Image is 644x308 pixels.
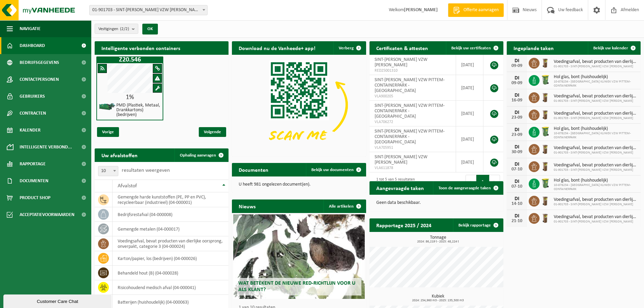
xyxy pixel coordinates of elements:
div: 09-09 [510,64,524,68]
div: 07-10 [510,184,524,189]
span: Bekijk uw kalender [593,46,628,50]
span: Voedingsafval, bevat producten van dierlijke oorsprong, onverpakt, categorie 3 [554,163,637,168]
td: behandeld hout (B) (04-000028) [113,266,229,280]
span: Rapportage [20,156,46,172]
span: Voedingsafval, bevat producten van dierlijke oorsprong, onverpakt, categorie 3 [554,214,637,220]
span: Voedingsafval, bevat producten van dierlijke oorsprong, onverpakt, categorie 3 [554,145,637,151]
div: DI [510,213,524,219]
span: Bedrijfsgegevens [20,54,59,71]
span: 01-901703 - SINT-[PERSON_NAME] VZW [PERSON_NAME] [554,220,637,224]
span: Contracten [20,105,46,122]
div: 14-10 [510,202,524,206]
span: Kalender [20,122,41,139]
a: Bekijk rapportage [453,218,503,232]
img: WB-0140-HPE-BN-01 [540,195,551,206]
img: WB-0140-HPE-BN-01 [540,91,551,103]
span: Vorige [97,127,119,137]
span: 10-878234 - [GEOGRAPHIC_DATA] KLINIEK VZW PITTEM-CONTAINERPARK [554,80,637,88]
span: 10-878234 - [GEOGRAPHIC_DATA] KLINIEK VZW PITTEM-CONTAINERPARK [554,183,637,191]
h1: Z20.546 [98,56,162,63]
a: Bekijk uw kalender [588,41,640,55]
span: Hol glas, bont (huishoudelijk) [554,126,637,132]
div: DI [510,110,524,115]
a: Ophaling aanvragen [174,148,228,162]
img: WB-0140-HPE-BN-01 [540,212,551,223]
span: Toon de aangevraagde taken [438,186,491,190]
div: DI [510,196,524,202]
button: Next [490,175,500,188]
span: VLA611878 [375,165,451,171]
h2: Certificaten & attesten [369,41,435,54]
span: Voedingsafval, bevat producten van dierlijke oorsprong, onverpakt, categorie 3 [554,197,637,203]
span: 01-901703 - SINT-[PERSON_NAME] VZW [PERSON_NAME] [554,65,637,69]
span: 2024: 86,219 t - 2025: 48,224 t [373,240,503,243]
div: DI [510,58,524,64]
span: SINT-[PERSON_NAME] VZW PITTEM-CONTAINERPARK - [GEOGRAPHIC_DATA] [375,103,445,119]
span: Vestigingen [98,24,129,34]
div: DI [510,179,524,184]
span: Bekijk uw documenten [311,168,354,172]
iframe: chat widget [3,293,113,308]
p: Geen data beschikbaar. [376,200,497,205]
count: (2/2) [120,27,129,31]
h2: Aangevraagde taken [369,181,431,194]
td: karton/papier, los (bedrijven) (04-000026) [113,251,229,266]
div: DI [510,127,524,133]
span: Wat betekent de nieuwe RED-richtlijn voor u als klant? [238,281,355,292]
td: bedrijfsrestafval (04-000008) [113,207,229,222]
span: Voedingsafval, bevat producten van dierlijke oorsprong, onverpakt, categorie 3 [554,59,637,65]
img: Download de VHEPlus App [232,55,366,155]
button: OK [142,24,158,34]
td: gemengde harde kunststoffen (PE, PP en PVC), recycleerbaar (industrieel) (04-000001) [113,192,229,207]
a: Bekijk uw documenten [306,163,365,176]
p: U heeft 981 ongelezen document(en). [239,182,359,187]
div: 07-10 [510,167,524,172]
button: Verberg [333,41,365,55]
span: SINT-[PERSON_NAME] VZW PITTEM-CONTAINERPARK - [GEOGRAPHIC_DATA] [375,77,445,93]
h2: Documenten [232,163,275,176]
span: Navigatie [20,20,41,37]
span: 10 [98,166,118,176]
span: 10 [98,166,118,176]
div: DI [510,93,524,98]
h2: Intelligente verbonden containers [95,41,229,54]
h2: Ingeplande taken [507,41,560,54]
span: Voedingsafval, bevat producten van dierlijke oorsprong, onverpakt, categorie 3 [554,111,637,116]
button: Vestigingen(2/2) [95,24,138,34]
h2: Uw afvalstoffen [95,148,144,162]
strong: [PERSON_NAME] [404,7,438,13]
span: 01-901703 - SINT-[PERSON_NAME] VZW [PERSON_NAME] [554,151,637,155]
span: RED25001310 [375,68,451,73]
span: Voedingsafval, bevat producten van dierlijke oorsprong, onverpakt, categorie 3 [554,94,637,99]
a: Offerte aanvragen [448,3,504,17]
img: WB-0140-HPE-BN-01 [540,143,551,155]
h2: Download nu de Vanheede+ app! [232,41,322,54]
span: 2024: 254,960 m3 - 2025: 135,500 m3 [373,299,503,302]
a: Toon de aangevraagde taken [433,181,503,195]
span: SINT-[PERSON_NAME] VZW [PERSON_NAME] [375,155,427,165]
td: risicohoudend medisch afval (04-000041) [113,280,229,295]
td: [DATE] [456,55,483,75]
span: SINT-[PERSON_NAME] VZW [PERSON_NAME] [375,57,427,68]
img: WB-0140-HPE-BN-01 [540,109,551,120]
h2: Rapportage 2025 / 2024 [369,218,438,232]
img: WB-0140-HPE-BN-01 [540,57,551,68]
span: 01-901703 - SINT-JOZEF KLINIEK VZW PITTEM - PITTEM [90,5,207,15]
td: [DATE] [456,75,483,101]
div: DI [510,162,524,167]
span: 01-901703 - SINT-[PERSON_NAME] VZW [PERSON_NAME] [554,116,637,120]
div: 1 tot 5 van 5 resultaten [373,174,415,189]
span: 01-901703 - SINT-[PERSON_NAME] VZW [PERSON_NAME] [554,168,637,172]
h2: Nieuws [232,199,262,213]
span: Bekijk uw certificaten [451,46,491,50]
h3: Tonnage [373,235,503,243]
span: Ophaling aanvragen [180,153,216,158]
img: WB-0140-HPE-BN-01 [540,160,551,172]
img: WB-0240-HPE-GN-50 [540,74,551,86]
span: Verberg [339,46,354,50]
div: 1% [97,94,163,101]
span: 01-901703 - SINT-[PERSON_NAME] VZW [PERSON_NAME] [554,203,637,207]
td: [DATE] [456,101,483,126]
span: 10-878234 - [GEOGRAPHIC_DATA] KLINIEK VZW PITTEM-CONTAINERPARK [554,132,637,140]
